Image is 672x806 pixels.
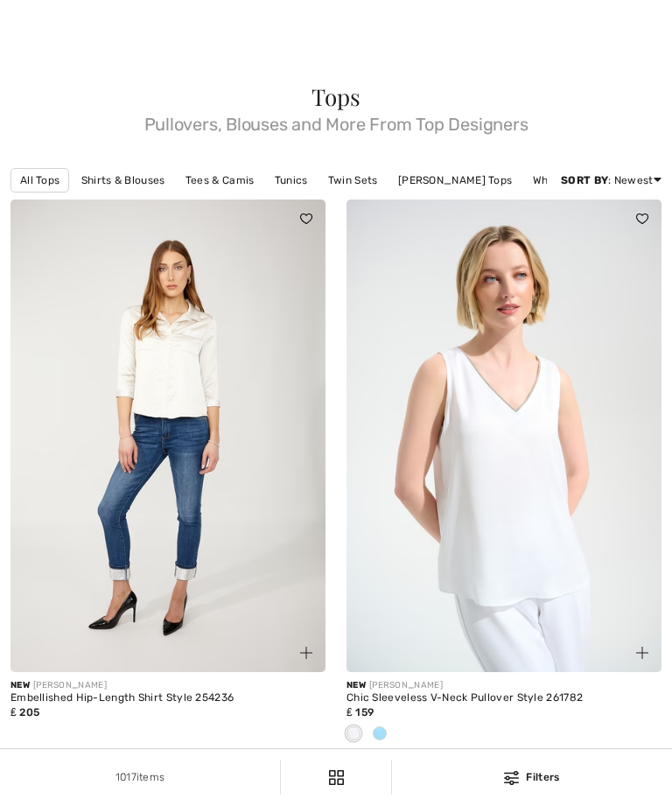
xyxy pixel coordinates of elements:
img: heart_black_full.svg [300,214,312,224]
a: Twin Sets [319,169,387,192]
img: Filters [329,770,344,785]
div: [PERSON_NAME] [346,679,661,692]
img: plus_v2.svg [300,647,312,659]
span: ₤ 159 [346,706,374,718]
img: plus_v2.svg [636,647,648,659]
strong: Sort By [561,174,608,186]
a: [PERSON_NAME] Tops [389,169,521,192]
a: White Tops [524,169,598,192]
span: 1017 [115,771,136,783]
div: Chic Sleeveless V-Neck Pullover Style 261782 [346,692,661,704]
div: Sky blue [367,720,393,749]
span: Tops [311,81,360,112]
span: Pullovers, Blouses and More From Top Designers [10,109,661,133]
img: heart_black_full.svg [636,214,648,224]
div: Embellished Hip-Length Shirt Style 254236 [10,692,325,704]
div: [PERSON_NAME] [10,679,325,692]
img: Embellished Hip-Length Shirt Style 254236. Champagne [10,200,325,672]
div: : Newest [561,172,661,188]
img: Chic Sleeveless V-Neck Pullover Style 261782. Vanilla 30 [346,200,661,672]
div: Vanilla 30 [340,720,367,749]
span: ₤ 205 [10,706,39,718]
div: Filters [402,769,661,785]
a: Tunics [266,169,317,192]
a: Tees & Camis [177,169,263,192]
a: All Tops [10,168,69,193]
span: New [10,680,30,690]
a: Shirts & Blouses [73,169,174,192]
span: New [346,680,366,690]
img: Filters [504,771,519,785]
iframe: Opens a widget where you can find more information [559,753,654,797]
